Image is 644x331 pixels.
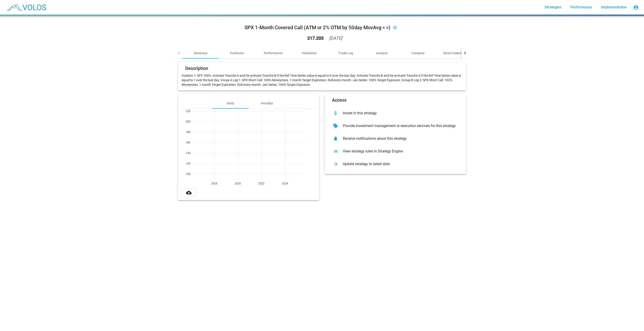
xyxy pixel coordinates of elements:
[230,51,244,55] div: Positions
[194,51,207,55] div: Summary
[245,24,390,31] div: SPX 1-Month Covered Call (ATM or 2% OTM by 50day MovAvg < >)
[338,51,353,55] div: Trade Log
[332,98,346,102] mat-card-title: Access
[541,3,565,11] a: Strategies
[633,5,639,10] mat-icon: account_circle
[570,5,592,9] span: Performance
[328,107,462,120] button: Invest in this strategy
[339,111,459,115] div: Invest in this strategy
[339,124,459,128] div: Provide investment management or execution services for this strategy
[339,136,459,141] div: Receive notifications about this strategy
[597,3,630,11] a: Implementation
[332,110,339,117] mat-icon: attach_money
[175,59,469,204] summary: DescriptionPosition 1: SPY 100%. Activate Tranche A and De-activate Tranche B if the Ref Time Ser...
[328,145,462,158] button: View strategy rules in Strategy Engine
[307,36,324,40] div: 217.205
[329,36,342,40] div: [DATE]
[332,135,339,142] mat-icon: notifications
[545,5,561,9] span: Strategies
[261,101,273,105] div: Intraday
[339,162,459,166] div: Update strategy to latest date
[182,73,462,87] p: Position 1: SPY 100%. Activate Tranche A and De-activate Tranche B if the Ref Time Series value i...
[411,51,425,55] div: Compare
[376,51,388,55] div: Analyze
[332,122,339,130] mat-icon: sell
[264,51,283,55] div: Performance
[185,66,208,71] mat-card-title: Description
[332,160,339,168] mat-icon: arrow_forward
[4,2,48,13] img: blue_transparent.png
[328,158,462,170] button: Update strategy to latest date
[328,132,462,145] button: Receive notifications about this strategy
[339,149,459,154] div: View strategy rules in Strategy Engine
[186,190,192,195] mat-icon: cloud_download
[227,101,234,105] div: Daily
[328,120,462,132] button: Provide investment management or execution services for this strategy
[567,3,596,11] a: Performance
[332,148,339,155] mat-icon: list
[443,51,465,55] div: Direct Indexing
[392,25,398,31] mat-icon: star_border
[601,5,627,9] span: Implementation
[302,51,317,55] div: Validation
